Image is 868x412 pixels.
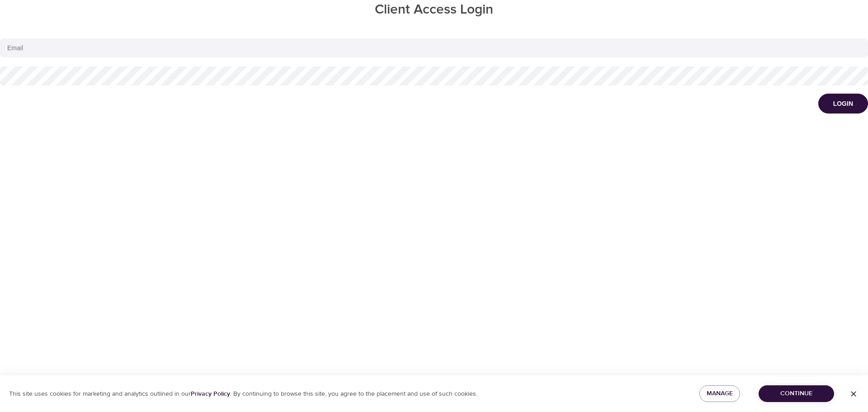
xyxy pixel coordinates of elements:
div: Login [833,99,853,108]
span: Continue [766,388,827,399]
button: Login [818,94,868,114]
a: Privacy Policy [191,390,230,398]
button: Continue [759,385,834,402]
button: Manage [699,385,740,402]
span: Manage [707,388,733,399]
